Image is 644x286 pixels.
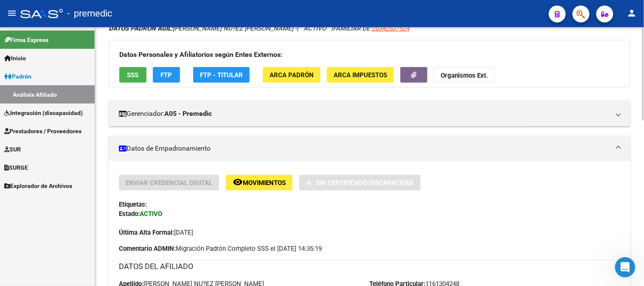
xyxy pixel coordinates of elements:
span: Padrón [4,72,31,81]
h3: DATOS DEL AFILIADO [119,261,620,272]
button: ARCA Padrón [263,67,321,83]
button: Enviar Credencial Digital [119,175,219,191]
div: Florencia dice… [7,147,163,172]
button: Adjuntar un archivo [13,221,20,228]
h3: Datos Personales y Afiliatorios según Entes Externos: [119,49,620,61]
span: [PERSON_NAME] NU?EZ [PERSON_NAME] - [109,25,297,32]
button: go back [6,5,22,21]
div: Cerrar [149,5,164,20]
mat-expansion-panel-header: Gerenciador:A05 - Premedic [109,101,630,126]
div: ? [146,46,163,65]
strong: Comentario ADMIN: [119,245,176,252]
mat-expansion-panel-header: Datos de Empadronamiento [109,136,630,161]
strong: ACTIVO [140,210,162,218]
span: Sin Certificado Discapacidad [316,179,414,187]
div: Florencia dice… [7,46,163,72]
button: ARCA Impuestos [327,67,394,83]
p: El equipo también puede ayudar [41,10,130,23]
span: Enviar Credencial Digital [126,179,212,187]
span: FTP [161,71,172,79]
button: Inicio [133,5,149,21]
strong: Última Alta Formal: [119,229,174,236]
mat-panel-title: Datos de Empadronamiento [119,144,610,153]
button: Movimientos [226,175,292,191]
button: Organismos Ext. [434,67,495,83]
button: FTP [153,67,180,83]
h1: Fin [41,3,51,10]
div: gracias [128,147,163,165]
span: FTP - Titular [200,71,243,79]
button: Sin Certificado Discapacidad [299,175,421,191]
span: FAMILIAR DE: [333,25,409,32]
strong: Etiquetas: [119,201,147,208]
span: Prestadores / Proveedores [4,126,82,136]
span: [DATE] [119,229,193,236]
span: Inicio [4,53,26,63]
strong: Estado: [119,210,140,218]
span: ARCA Padrón [270,71,314,79]
div: ? [153,51,156,60]
iframe: Intercom live chat [615,257,636,278]
button: Start recording [54,221,61,228]
div: pero si se tratara de un mismo pretador con periodos diferentes [31,19,163,45]
div: Florencia dice… [7,19,163,46]
mat-icon: person [627,8,637,18]
span: Movimientos [243,179,286,187]
span: Integración (discapacidad) [4,108,83,118]
div: que tengas [PERSON_NAME] [14,191,98,199]
span: SURGE [4,163,28,172]
img: Profile image for Fin [24,6,38,20]
span: Migración Padrón Completo SSS el [DATE] 14:35:19 [119,244,322,253]
span: 20342527524 [372,25,409,32]
strong: DATOS PADRÓN ÁGIL: [109,25,173,32]
span: SUR [4,145,21,154]
button: Selector de emoji [27,221,34,228]
mat-icon: remove_red_eye [233,177,243,187]
mat-panel-title: Gerenciador: [119,109,610,118]
button: Enviar un mensaje… [146,218,159,231]
span: - premedic [67,4,112,23]
textarea: Escribe un mensaje... [7,203,163,218]
strong: A05 - Premedic [164,109,212,118]
button: FTP - Titular [193,67,250,83]
button: SSS [119,67,146,83]
mat-icon: menu [7,8,17,18]
div: gracias [135,152,156,160]
span: Explorador de Archivos [4,181,72,191]
div: Solo se puede agregar un prestador con un periodo habilitado para un mismo cuil (legajo). Son mej... [14,77,132,135]
span: ARCA Impuestos [334,71,387,79]
span: SSS [127,71,139,79]
div: Solo se puede agregar un prestador con un periodo habilitado para un mismo cuil (legajo).Son mejo... [7,72,139,140]
div: que tengas [PERSON_NAME][PERSON_NAME] • Hace 21h [7,186,105,205]
i: | ACTIVO | [109,25,409,32]
div: Ludmila dice… [7,72,163,147]
strong: Organismos Ext. [441,72,488,79]
span: Firma Express [4,35,48,45]
div: Ludmila dice… [7,186,163,223]
div: pero si se tratara de un mismo pretador con periodos diferentes [37,24,156,40]
button: Selector de gif [40,221,47,228]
